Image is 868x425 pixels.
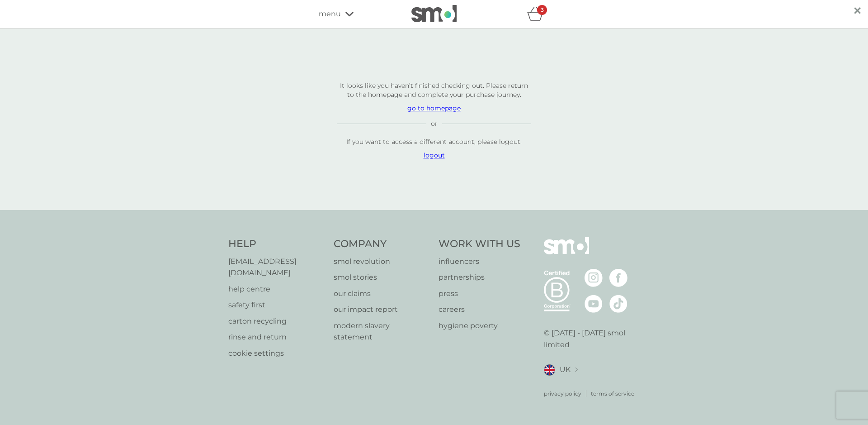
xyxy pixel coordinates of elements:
[334,256,430,267] a: smol revolution
[439,304,520,315] a: careers
[337,151,531,160] p: logout
[609,295,627,313] img: visit the smol Tiktok page
[527,5,549,23] div: basket
[337,79,531,101] p: It looks like you haven’t finished checking out. Please return to the homepage and complete your ...
[228,315,325,327] a: carton recycling
[411,5,457,22] img: smol
[334,272,430,283] a: smol stories
[544,237,589,268] img: smol
[334,304,430,315] a: our impact report
[544,327,640,350] p: © [DATE] - [DATE] smol limited
[439,288,520,300] a: press
[544,389,581,398] a: privacy policy
[228,283,325,295] a: help centre
[431,122,438,126] p: or
[228,331,325,343] a: rinse and return
[228,237,325,251] h4: Help
[228,348,325,359] a: cookie settings
[337,104,531,113] p: go to homepage
[319,8,341,20] span: menu
[575,368,578,372] img: select a new location
[334,237,430,251] h4: Company
[591,389,634,398] a: terms of service
[228,299,325,311] a: safety first
[544,364,555,376] img: UK flag
[439,320,520,332] a: hygiene poverty
[439,256,520,267] a: influencers
[337,135,531,148] p: If you want to access a different account, please logout.
[585,295,603,313] img: visit the smol Youtube page
[439,272,520,283] a: partnerships
[439,237,520,251] h4: Work With Us
[585,269,603,287] img: visit the smol Instagram page
[560,364,571,376] span: UK
[334,320,430,343] a: modern slavery statement
[228,256,325,279] a: [EMAIL_ADDRESS][DOMAIN_NAME]
[609,269,627,287] img: visit the smol Facebook page
[334,288,430,300] a: our claims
